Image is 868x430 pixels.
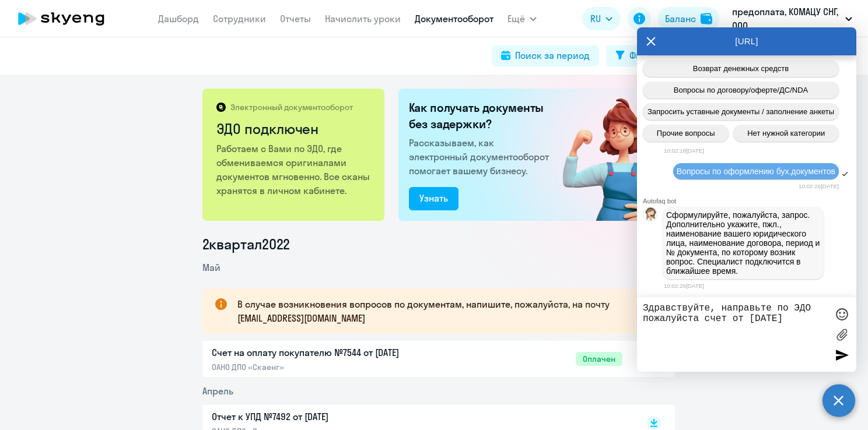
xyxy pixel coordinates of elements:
label: Лимит 10 файлов [833,326,850,343]
button: Поиск за период [492,45,599,66]
button: Вопросы по договору/оферте/ДС/NDA [643,82,839,98]
span: Запросить уставные документы / заполнение анкеты [647,107,834,116]
button: Запросить уставные документы / заполнение анкеты [643,103,839,120]
div: Фильтр [629,48,661,62]
p: Работаем с Вами по ЭДО, где обмениваемся оригиналами документов мгновенно. Все сканы хранятся в л... [216,142,372,198]
time: 10:02:26[DATE] [799,183,839,189]
button: Прочие вопросы [643,125,729,142]
a: Документооборот [415,13,494,24]
a: Дашборд [158,13,199,24]
span: Май [202,262,220,273]
h2: ЭДО подключен [216,119,372,138]
button: Фильтр [606,45,670,66]
p: предоплата, КОМАЦУ СНГ, ООО [732,5,841,33]
button: Нет нужной категории [733,125,839,142]
li: 2 квартал 2022 [202,235,675,253]
div: Баланс [665,12,696,26]
a: Счет на оплату покупателю №7544 от [DATE]ОАНО ДПО «Скаенг»Оплачен [212,346,622,372]
p: Электронный документооборот [230,102,353,112]
button: предоплата, КОМАЦУ СНГ, ООО [726,5,858,33]
span: Нет нужной категории [747,129,825,138]
div: Узнать [419,191,448,205]
div: Autofaq bot [643,198,856,205]
span: Прочие вопросы [657,129,715,138]
img: balance [701,13,712,24]
textarea: Здравствуйте, направьте по ЭДО пожалуйста счет от [DATE] [643,303,827,366]
time: 10:02:18[DATE] [664,147,704,154]
p: ОАНО ДПО «Скаенг» [212,362,457,372]
p: Отчет к УПД №7492 от [DATE] [212,410,457,424]
a: Сотрудники [213,13,266,24]
img: bot avatar [643,207,658,224]
h2: Как получать документы без задержки? [409,100,554,132]
button: Узнать [409,187,459,210]
span: Возврат денежных средств [693,64,789,73]
img: connected [544,89,675,221]
div: Поиск за период [515,48,590,62]
span: Ещё [508,12,525,26]
button: Ещё [508,7,537,30]
span: Апрель [202,385,233,397]
p: В случае возникновения вопросов по документам, напишите, пожалуйста, на почту [EMAIL_ADDRESS][DOM... [237,297,654,325]
time: 10:02:26[DATE] [664,283,704,289]
button: Балансbalance [658,7,719,30]
span: Сформулируйте, пожалуйста, запрос. Дополнительно укажите, пжл., наименование вашего юридического ... [666,210,822,276]
span: Вопросы по оформлению бух.документов [677,167,835,176]
p: Счет на оплату покупателю №7544 от [DATE] [212,346,457,359]
button: Возврат денежных средств [643,60,839,77]
span: Оплачен [576,352,622,366]
span: Вопросы по договору/оферте/ДС/NDA [674,86,808,94]
a: Отчеты [280,13,311,24]
button: RU [582,7,621,30]
span: RU [590,12,601,26]
p: Рассказываем, как электронный документооборот помогает вашему бизнесу. [409,136,554,178]
a: Начислить уроки [325,13,401,24]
